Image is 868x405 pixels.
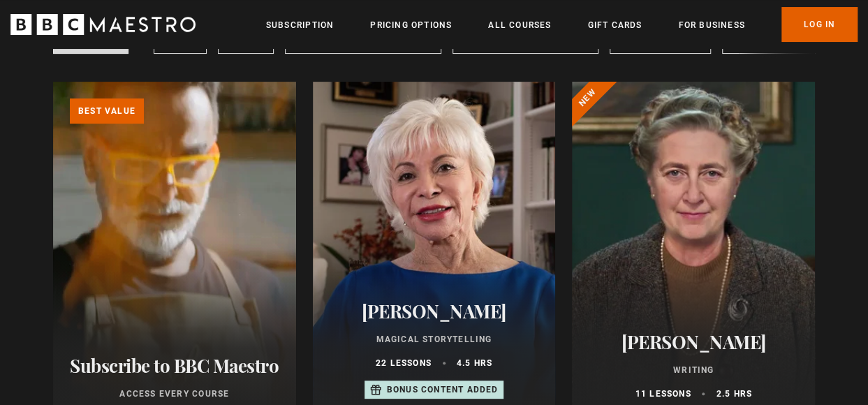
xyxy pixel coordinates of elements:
p: 2.5 hrs [716,388,751,400]
p: 22 lessons [376,357,432,369]
a: Pricing Options [370,18,452,32]
p: Bonus content added [387,383,499,396]
nav: Primary [266,7,858,42]
p: Writing [589,364,798,376]
h2: [PERSON_NAME] [589,331,798,353]
p: Magical Storytelling [330,333,539,346]
p: 4.5 hrs [457,357,492,369]
a: For business [678,18,744,32]
a: Gift Cards [587,18,642,32]
h2: [PERSON_NAME] [330,300,539,322]
a: Subscription [266,18,334,32]
svg: BBC Maestro [10,14,196,35]
p: Best value [70,98,144,124]
a: Log In [781,7,858,42]
a: All Courses [488,18,551,32]
p: 11 lessons [635,388,691,400]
